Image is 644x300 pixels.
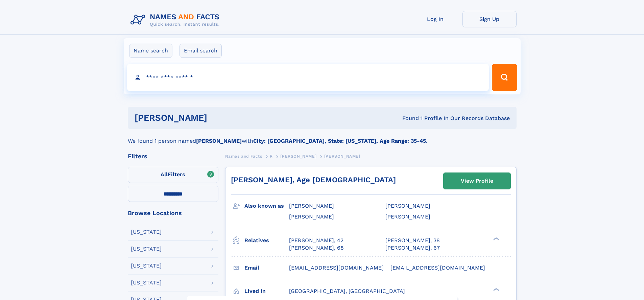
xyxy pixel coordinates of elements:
a: [PERSON_NAME] [280,152,316,160]
h3: Lived in [244,285,289,297]
span: [EMAIL_ADDRESS][DOMAIN_NAME] [289,264,384,271]
div: ❯ [492,236,500,241]
div: [US_STATE] [131,246,162,252]
span: [GEOGRAPHIC_DATA], [GEOGRAPHIC_DATA] [289,288,405,294]
span: [PERSON_NAME] [280,154,316,159]
b: City: [GEOGRAPHIC_DATA], State: [US_STATE], Age Range: 35-45 [253,138,426,144]
b: [PERSON_NAME] [196,138,242,144]
span: [PERSON_NAME] [385,213,430,220]
div: [US_STATE] [131,229,162,235]
a: Log In [408,11,462,27]
h3: Relatives [244,235,289,246]
a: View Profile [444,173,510,189]
div: Filters [128,153,218,159]
a: R [270,152,273,160]
img: Logo Names and Facts [128,11,225,29]
div: View Profile [461,173,493,189]
label: Filters [128,167,218,183]
h3: Also known as [244,200,289,212]
div: [US_STATE] [131,280,162,285]
span: All [161,171,168,178]
div: Found 1 Profile In Our Records Database [305,115,510,122]
a: [PERSON_NAME], 68 [289,244,344,252]
span: [EMAIL_ADDRESS][DOMAIN_NAME] [390,264,485,271]
a: [PERSON_NAME], 42 [289,237,343,244]
label: Name search [129,44,172,58]
input: search input [127,64,489,91]
span: [PERSON_NAME] [289,213,334,220]
a: [PERSON_NAME], 67 [385,244,440,252]
span: [PERSON_NAME] [289,203,334,209]
a: Names and Facts [225,152,262,160]
div: Browse Locations [128,210,218,216]
div: We found 1 person named with . [128,129,517,145]
h1: [PERSON_NAME] [135,114,305,122]
label: Email search [180,44,222,58]
span: R [270,154,273,159]
a: Sign Up [462,11,517,27]
span: [PERSON_NAME] [324,154,360,159]
button: Search Button [492,64,517,91]
h3: Email [244,262,289,274]
span: [PERSON_NAME] [385,203,430,209]
div: [US_STATE] [131,263,162,269]
a: [PERSON_NAME], Age [DEMOGRAPHIC_DATA] [231,176,396,184]
div: ❯ [492,287,500,292]
a: [PERSON_NAME], 38 [385,237,440,244]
